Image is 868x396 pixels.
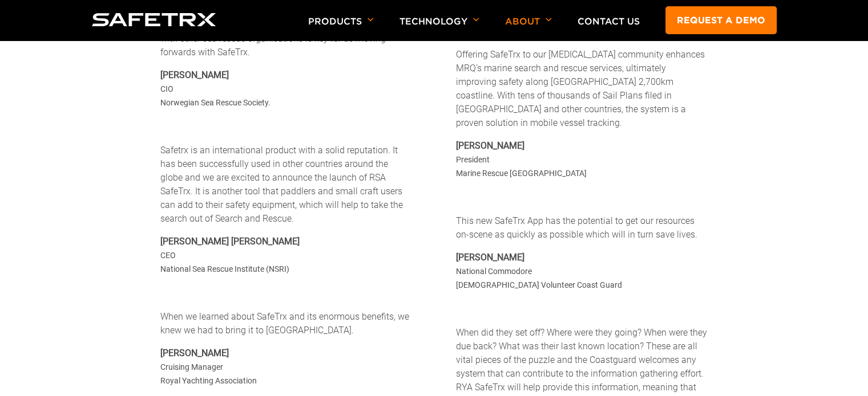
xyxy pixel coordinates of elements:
[3,136,10,143] input: Discover More
[14,241,257,250] p: I agree to allow 8 West Consulting to store and process my personal data.
[160,236,300,247] b: [PERSON_NAME] [PERSON_NAME]
[399,16,479,41] p: Technology
[456,139,708,180] p: President Marine Rescue [GEOGRAPHIC_DATA]
[160,235,413,276] p: CEO National Sea Rescue Institute (NSRI)
[546,18,552,22] img: Arrow down icon
[160,310,413,337] p: When we learned about SafeTrx and its enormous benefits, we knew we had to bring it to [GEOGRAPHI...
[811,341,868,396] div: Chatwidget
[92,13,216,26] img: Logo SafeTrx
[160,70,229,80] b: [PERSON_NAME]
[505,16,552,41] p: About
[811,341,868,396] iframe: Chat Widget
[13,136,61,145] span: Discover More
[456,140,524,151] b: [PERSON_NAME]
[456,214,708,242] p: This new SafeTrx App has the potential to get our resources on-scene as quickly as possible which...
[456,251,708,292] p: National Commodore [DEMOGRAPHIC_DATA] Volunteer Coast Guard
[368,18,374,22] img: Arrow down icon
[473,18,479,22] img: Arrow down icon
[308,16,374,41] p: Products
[578,16,640,27] a: Contact Us
[160,346,413,387] p: Cruising Manager Royal Yachting Association
[456,48,708,130] p: Offering SafeTrx to our [MEDICAL_DATA] community enhances MRQ’s marine search and rescue services...
[665,6,777,34] a: Request a demo
[160,68,413,109] p: CIO Norwegian Sea Rescue Society.
[160,348,229,358] b: [PERSON_NAME]
[456,252,524,263] b: [PERSON_NAME]
[13,121,69,129] span: Request a Demo
[3,242,10,250] input: I agree to allow 8 West Consulting to store and process my personal data.*
[3,120,10,128] input: Request a Demo
[160,144,413,226] p: Safetrx is an international product with a solid reputation. It has been successfully used in oth...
